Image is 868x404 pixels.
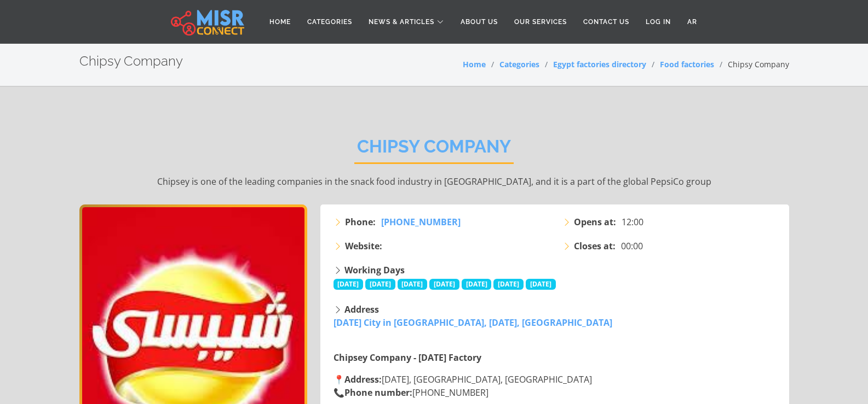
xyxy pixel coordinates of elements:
[344,264,405,276] strong: Working Days
[660,59,714,69] a: Food factories
[526,279,556,290] span: [DATE]
[381,216,461,228] span: [PHONE_NUMBER]
[369,17,434,27] span: News & Articles
[429,279,459,290] span: [DATE]
[381,215,461,229] a: [PHONE_NUMBER]
[79,54,183,69] h2: Chipsy Company
[79,175,789,188] p: Chipsey is one of the leading companies in the snack food industry in [GEOGRAPHIC_DATA], and it i...
[637,11,679,32] a: Log in
[398,279,428,290] span: [DATE]
[365,279,395,290] span: [DATE]
[506,11,575,32] a: Our Services
[553,59,646,69] a: Egypt factories directory
[334,352,481,364] strong: Chipsey Company - [DATE] Factory
[621,239,643,253] span: 00:00
[354,136,514,164] h2: Chipsy Company
[345,239,382,253] strong: Website:
[344,373,382,385] strong: Address:
[344,303,379,315] strong: Address
[493,279,524,290] span: [DATE]
[575,11,637,32] a: Contact Us
[344,387,412,399] strong: Phone number:
[261,11,299,32] a: Home
[574,239,616,253] strong: Closes at:
[171,8,244,36] img: main.misr_connect
[714,58,789,70] li: Chipsy Company
[622,215,643,229] span: 12:00
[679,11,705,32] a: AR
[334,373,778,399] p: 📍 [DATE], [GEOGRAPHIC_DATA], [GEOGRAPHIC_DATA] 📞 [PHONE_NUMBER]
[360,11,452,32] a: News & Articles
[452,11,506,32] a: About Us
[499,59,539,69] a: Categories
[345,215,376,229] strong: Phone:
[334,279,364,290] span: [DATE]
[334,317,612,329] a: [DATE] City in [GEOGRAPHIC_DATA], [DATE], [GEOGRAPHIC_DATA]
[574,215,616,229] strong: Opens at:
[462,279,492,290] span: [DATE]
[463,59,486,69] a: Home
[299,11,360,32] a: Categories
